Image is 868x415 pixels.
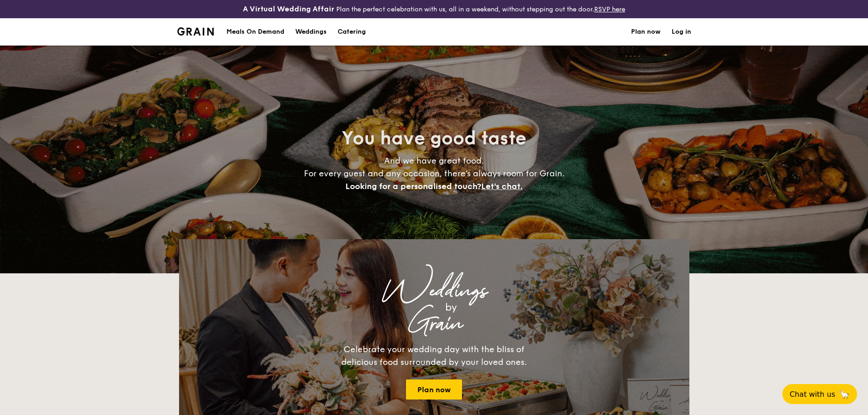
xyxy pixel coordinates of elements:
h4: A Virtual Wedding Affair [243,4,334,15]
div: Grain [259,316,609,332]
div: Weddings [259,283,609,299]
a: Plan now [631,18,661,46]
div: by [293,299,609,316]
a: RSVP here [594,5,625,13]
a: Log in [672,18,691,46]
span: 🦙 [839,389,850,400]
a: Meals On Demand [221,18,290,46]
div: Celebrate your wedding day with the bliss of delicious food surrounded by your loved ones. [332,343,537,369]
span: Chat with us [790,390,835,399]
span: Let's chat. [481,181,523,191]
div: Loading menus magically... [179,231,689,239]
a: Logotype [177,27,214,36]
div: Meals On Demand [226,18,284,46]
a: Plan now [406,379,462,400]
div: Weddings [295,18,327,46]
a: Catering [332,18,371,46]
button: Chat with us🦙 [782,384,857,404]
div: Plan the perfect celebration with us, all in a weekend, without stepping out the door. [172,4,697,15]
a: Weddings [290,18,332,46]
h1: Catering [338,18,366,46]
img: Grain [177,27,214,36]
